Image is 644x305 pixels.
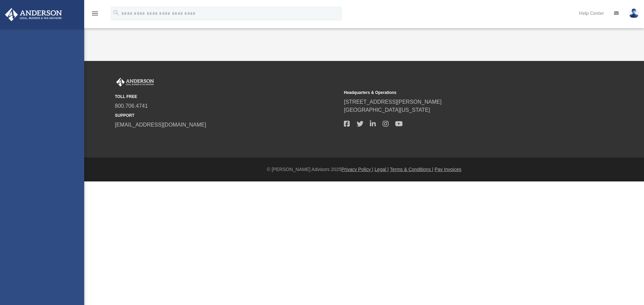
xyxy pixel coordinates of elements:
small: TOLL FREE [115,94,339,100]
a: [EMAIL_ADDRESS][DOMAIN_NAME] [115,122,206,128]
i: menu [91,9,99,18]
a: Privacy Policy | [342,167,374,172]
i: search [112,9,120,16]
img: Anderson Advisors Platinum Portal [115,78,155,87]
a: Terms & Conditions | [390,167,433,172]
small: Headquarters & Operations [344,90,568,96]
a: [GEOGRAPHIC_DATA][US_STATE] [344,107,430,113]
a: [STREET_ADDRESS][PERSON_NAME] [344,99,442,105]
div: © [PERSON_NAME] Advisors 2025 [84,166,644,173]
small: SUPPORT [115,112,339,118]
a: 800.706.4741 [115,103,148,109]
img: Anderson Advisors Platinum Portal [3,8,64,21]
a: Legal | [375,167,389,172]
img: User Pic [629,8,639,18]
a: menu [91,13,99,18]
a: Pay Invoices [434,167,461,172]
